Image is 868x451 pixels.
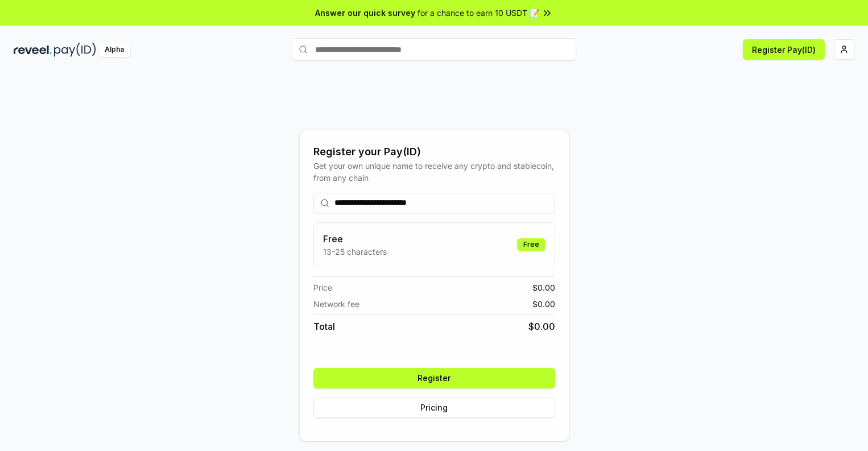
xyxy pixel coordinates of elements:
[14,43,52,57] img: reveel_dark
[313,368,555,388] button: Register
[313,282,332,293] span: Price
[54,43,96,57] img: pay_id
[323,246,387,258] p: 13-25 characters
[315,7,415,19] span: Answer our quick survey
[313,144,555,160] div: Register your Pay(ID)
[313,398,555,418] button: Pricing
[323,232,387,246] h3: Free
[98,43,130,57] div: Alpha
[313,160,555,184] div: Get your own unique name to receive any crypto and stablecoin, from any chain
[313,298,359,310] span: Network fee
[532,282,555,293] span: $ 0.00
[517,238,545,251] div: Free
[418,7,539,19] span: for a chance to earn 10 USDT 📝
[743,39,825,60] button: Register Pay(ID)
[528,320,555,333] span: $ 0.00
[532,298,555,310] span: $ 0.00
[313,320,335,333] span: Total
